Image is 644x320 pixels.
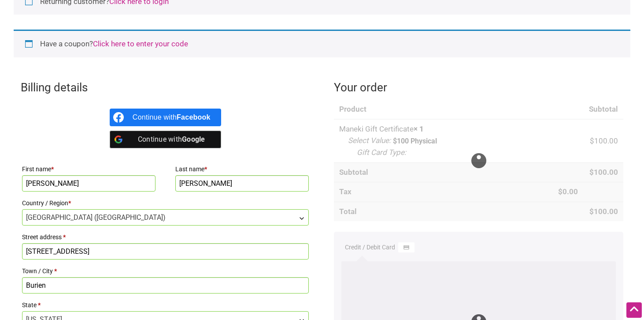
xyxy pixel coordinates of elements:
b: Google [182,135,205,143]
label: State [22,299,309,311]
span: Country / Region [22,209,309,226]
label: Street address [22,231,309,243]
div: Continue with [133,131,211,148]
h3: Billing details [21,79,310,95]
label: Last name [175,163,309,175]
span: United States (US) [22,210,308,225]
label: Country / Region [22,197,309,209]
a: Enter your coupon code [93,39,188,48]
label: First name [22,163,155,175]
b: Facebook [177,113,211,121]
div: Continue with [133,109,211,126]
label: Town / City [22,265,309,277]
div: Have a coupon? [14,30,630,57]
a: Continue with <b>Google</b> [110,131,221,148]
h3: Your order [334,79,623,95]
a: Continue with <b>Facebook</b> [110,109,221,126]
input: House number and street name [22,243,309,260]
div: Scroll Back to Top [626,302,642,318]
